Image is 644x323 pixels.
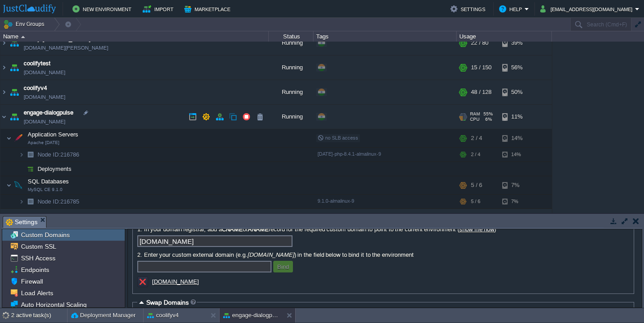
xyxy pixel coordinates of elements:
b: ANAME [248,226,269,233]
img: AMDAwAAAACH5BAEAAAAALAAAAAABAAEAAAICRAEAOw== [19,195,24,208]
button: Env Groups [3,18,47,30]
div: Status [269,31,313,42]
div: 5 / 6 [471,176,482,194]
button: Deployment Manager [71,311,136,320]
label: 1. In your domain registrar, add a or record for the required custom domain to point to the curre... [137,226,629,233]
div: 5 / 6 [471,195,480,208]
a: SQL DatabasesMySQL CE 9.1.0 [27,178,70,185]
img: AMDAwAAAACH5BAEAAAAALAAAAAABAAEAAAICRAEAOw== [8,105,21,129]
div: Running [269,31,314,55]
span: 216785 [37,198,80,205]
button: [EMAIL_ADDRESS][DOMAIN_NAME] [540,4,635,14]
span: 55% [483,111,493,117]
img: AMDAwAAAACH5BAEAAAAALAAAAAABAAEAAAICRAEAOw== [8,209,21,233]
div: 14% [502,129,531,147]
button: Bind [275,263,292,271]
img: AMDAwAAAACH5BAEAAAAALAAAAAABAAEAAAICRAEAOw== [6,176,12,194]
img: AMDAwAAAACH5BAEAAAAALAAAAAABAAEAAAICRAEAOw== [24,162,37,176]
span: 6% [483,117,492,122]
a: [DOMAIN_NAME] [24,117,65,126]
a: coolifytest [24,59,51,68]
a: SSH Access [19,254,57,262]
img: AMDAwAAAACH5BAEAAAAALAAAAAABAAEAAAICRAEAOw== [12,176,25,194]
div: 2 / 4 [471,148,480,161]
img: AMDAwAAAACH5BAEAAAAALAAAAAABAAEAAAICRAEAOw== [8,55,21,80]
span: 216786 [37,151,80,158]
a: Load Alerts [19,289,55,297]
div: 7% [502,176,531,194]
button: Marketplace [184,4,233,14]
div: Tags [314,31,456,42]
a: Custom SSL [19,242,58,251]
span: SQL Databases [27,178,70,185]
img: AMDAwAAAACH5BAEAAAAALAAAAAABAAEAAAICRAEAOw== [0,31,8,55]
div: 15 / 150 [471,55,491,80]
span: [DATE]-php-8.4.1-almalinux-9 [318,151,381,157]
div: 56% [502,55,531,80]
a: Node ID:216785 [37,198,80,205]
button: Settings [450,4,488,14]
button: engage-dialogpulse [223,311,280,320]
div: 2 / 12 [471,209,485,233]
div: 7% [502,195,531,208]
label: 2. Enter your custom external domain (e.g. ) in the field below to bind it to the environment [137,251,629,258]
span: [DOMAIN_NAME] [24,93,65,102]
a: [DOMAIN_NAME] [152,278,199,285]
div: Running [269,209,314,233]
span: MySQL CE 9.1.0 [28,187,63,192]
img: JustCloudify [3,4,56,13]
a: Application ServersApache [DATE] [27,131,80,138]
a: Deployments [37,165,73,173]
div: 48 / 128 [471,80,491,104]
a: Firewall [19,277,44,285]
i: [DOMAIN_NAME] [247,251,294,258]
div: 39% [502,31,531,55]
img: AMDAwAAAACH5BAEAAAAALAAAAAABAAEAAAICRAEAOw== [12,129,25,147]
span: Endpoints [19,266,51,274]
a: Auto Horizontal Scaling [19,301,88,309]
img: AMDAwAAAACH5BAEAAAAALAAAAAABAAEAAAICRAEAOw== [0,105,8,129]
img: AMDAwAAAACH5BAEAAAAALAAAAAABAAEAAAICRAEAOw== [0,209,8,233]
div: Running [269,80,314,104]
img: AMDAwAAAACH5BAEAAAAALAAAAAABAAEAAAICRAEAOw== [8,31,21,55]
a: env-pgdb-0794871 [24,212,72,221]
img: AMDAwAAAACH5BAEAAAAALAAAAAABAAEAAAICRAEAOw== [19,148,24,161]
span: Apache [DATE] [28,140,59,145]
div: 2 active task(s) [11,308,67,323]
img: AMDAwAAAACH5BAEAAAAALAAAAAABAAEAAAICRAEAOw== [8,80,21,104]
div: Running [269,55,314,80]
div: 11% [502,105,531,129]
img: AMDAwAAAACH5BAEAAAAALAAAAAABAAEAAAICRAEAOw== [0,55,8,80]
a: Node ID:216786 [37,151,80,158]
span: RAM [470,111,480,117]
span: [DOMAIN_NAME][PERSON_NAME] [24,43,108,52]
div: Running [269,105,314,129]
img: AMDAwAAAACH5BAEAAAAALAAAAAABAAEAAAICRAEAOw== [19,162,24,176]
button: New Environment [72,4,134,14]
a: Custom Domains [19,231,71,239]
div: 14% [502,148,531,161]
img: AMDAwAAAACH5BAEAAAAALAAAAAABAAEAAAICRAEAOw== [24,148,37,161]
b: CNAME [222,226,243,233]
span: CPU [470,117,479,122]
button: coolifyv4 [147,311,179,320]
button: Help [499,4,525,14]
a: coolifyv4 [24,84,47,93]
span: Settings [6,217,38,228]
button: Import [143,4,176,14]
a: engage-dialogpulse [24,108,73,117]
img: AMDAwAAAACH5BAEAAAAALAAAAAABAAEAAAICRAEAOw== [24,195,37,208]
div: 22 / 80 [471,31,488,55]
span: Application Servers [27,131,80,138]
